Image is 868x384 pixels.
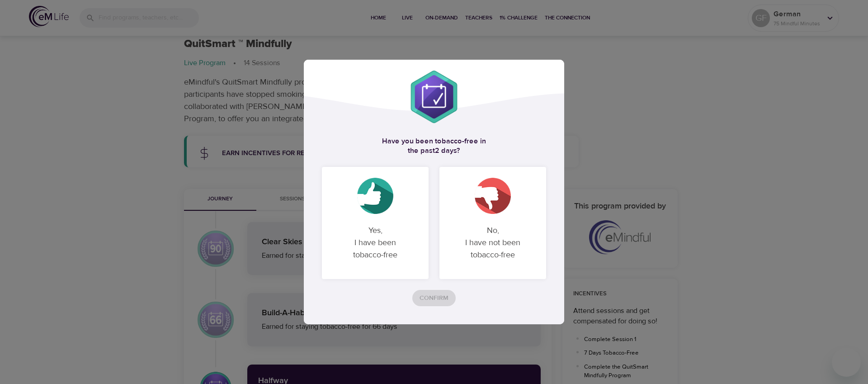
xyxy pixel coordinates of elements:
[333,217,418,268] p: Yes, I have been tobacco-free
[357,178,393,214] img: thumbs-up.png
[450,217,535,268] p: No, I have not been tobacco-free
[435,146,457,155] strong: 2 days
[322,137,546,156] h5: Have you been tobacco-free in the past ?
[475,178,511,214] img: thumbs-down.png
[407,70,461,124] img: Set_Quit_Date.png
